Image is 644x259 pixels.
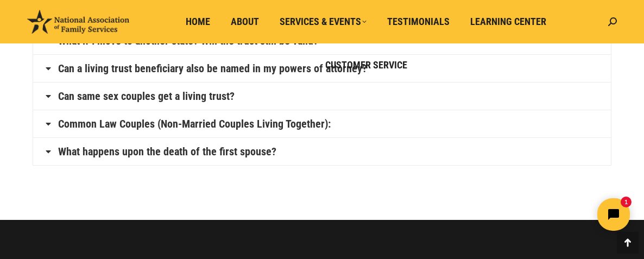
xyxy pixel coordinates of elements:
a: Can same sex couples get a living trust? [58,91,235,102]
span: Home [186,16,210,28]
span: Learning Center [470,16,546,28]
a: Common Law Couples (Non-Married Couples Living Together): [58,118,331,129]
a: Home [178,11,218,32]
iframe: Tidio Chat [452,189,639,240]
a: What happens upon the death of the first spouse? [58,146,276,157]
span: Customer Service [325,59,407,71]
img: National Association of Family Services [27,10,129,34]
span: Testimonials [387,16,450,28]
a: Customer Service [318,55,415,75]
a: Can a living trust beneficiary also be named in my powers of attorney? [58,63,367,74]
a: About [223,11,267,32]
a: Testimonials [380,11,457,32]
a: Learning Center [463,11,554,32]
span: About [231,16,259,28]
a: What if I move to another state? Will the trust still be valid? [58,35,318,46]
span: Services & Events [280,16,367,28]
